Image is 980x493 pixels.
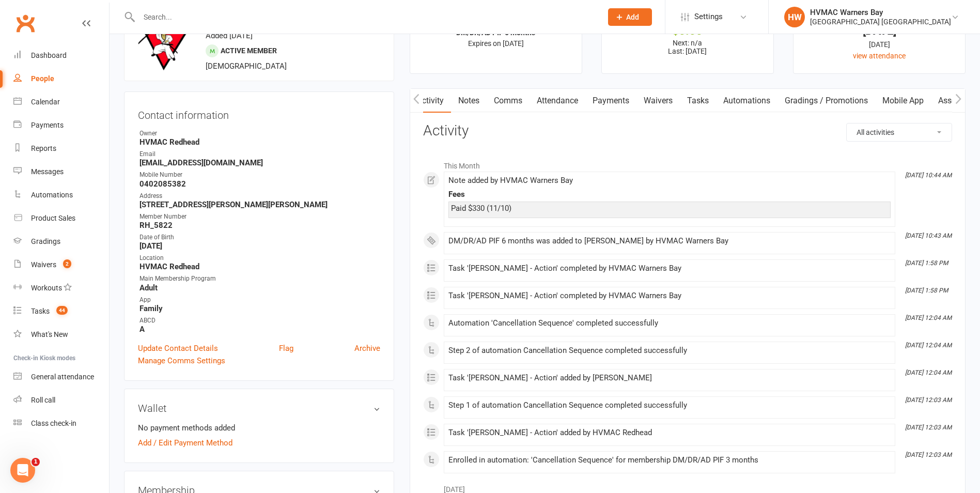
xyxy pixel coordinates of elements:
h3: Wallet [138,403,380,414]
div: Member Number [139,212,380,222]
a: Gradings [13,230,109,253]
a: Waivers 2 [13,253,109,276]
strong: [STREET_ADDRESS][PERSON_NAME][PERSON_NAME] [139,200,380,209]
strong: HVMAC Redhead [139,262,380,271]
div: DM/DR/AD PIF 6 months was added to [PERSON_NAME] by HVMAC Warners Bay [448,237,891,245]
div: [DATE] [803,39,956,50]
div: Main Membership Program [139,274,380,284]
a: Payments [13,114,109,137]
a: Workouts [13,276,109,300]
div: Email [139,149,380,159]
a: Messages [13,160,109,183]
span: Active member [221,47,277,55]
div: Product Sales [31,214,75,222]
span: 1 [32,458,40,466]
span: Settings [694,5,723,28]
div: Workouts [31,284,62,292]
div: Task '[PERSON_NAME] - Action' completed by HVMAC Warners Bay [448,264,891,273]
div: Owner [139,129,380,138]
iframe: Intercom live chat [10,458,35,483]
div: Dashboard [31,51,67,59]
i: [DATE] 10:44 AM [905,172,952,179]
a: Comms [487,89,530,113]
a: Tasks 44 [13,300,109,323]
div: Step 1 of automation Cancellation Sequence completed successfully [448,401,891,410]
div: Date of Birth [139,233,380,242]
a: General attendance kiosk mode [13,365,109,389]
a: Waivers [636,89,680,113]
div: HVMAC Warners Bay [810,8,951,17]
i: [DATE] 12:03 AM [905,396,952,404]
div: Gradings [31,237,60,245]
a: Dashboard [13,44,109,67]
i: [DATE] 1:58 PM [905,287,948,294]
div: [DATE] [803,25,956,36]
a: Manage Comms Settings [138,355,225,367]
h3: Activity [423,123,952,139]
span: Add [626,13,639,21]
a: Roll call [13,389,109,412]
div: Task '[PERSON_NAME] - Action' added by HVMAC Redhead [448,428,891,437]
div: Fees [448,190,891,199]
strong: HVMAC Redhead [139,137,380,147]
div: Note added by HVMAC Warners Bay [448,176,891,185]
div: People [31,74,54,83]
a: view attendance [853,52,906,60]
p: Next: n/a Last: [DATE] [611,39,764,55]
div: Task '[PERSON_NAME] - Action' added by [PERSON_NAME] [448,374,891,382]
div: Calendar [31,98,60,106]
a: Add / Edit Payment Method [138,437,232,449]
time: Added [DATE] [206,31,253,40]
a: Reports [13,137,109,160]
div: Payments [31,121,64,129]
div: Task '[PERSON_NAME] - Action' completed by HVMAC Warners Bay [448,291,891,300]
strong: Adult [139,283,380,292]
strong: 0402085382 [139,179,380,189]
span: 2 [63,259,71,268]
div: Automation 'Cancellation Sequence' completed successfully [448,319,891,328]
div: Automations [31,191,73,199]
i: [DATE] 1:58 PM [905,259,948,267]
a: Gradings / Promotions [777,89,875,113]
a: Mobile App [875,89,931,113]
a: Tasks [680,89,716,113]
a: Activity [410,89,451,113]
a: Archive [354,342,380,355]
div: General attendance [31,373,94,381]
div: Roll call [31,396,55,404]
img: image1706753408.png [133,6,197,70]
a: Automations [13,183,109,207]
div: Tasks [31,307,50,315]
a: Calendar [13,90,109,114]
a: Payments [585,89,636,113]
a: Product Sales [13,207,109,230]
a: Attendance [530,89,585,113]
div: What's New [31,330,68,338]
i: [DATE] 12:04 AM [905,369,952,376]
i: [DATE] 12:03 AM [905,451,952,458]
a: Class kiosk mode [13,412,109,435]
div: Messages [31,167,64,176]
span: 44 [56,306,68,315]
strong: A [139,325,380,334]
a: Clubworx [12,10,38,36]
i: [DATE] 10:43 AM [905,232,952,239]
a: Update Contact Details [138,342,218,355]
div: ABCD [139,316,380,326]
strong: Family [139,304,380,313]
button: Add [608,8,652,26]
input: Search... [136,10,595,24]
i: [DATE] 12:04 AM [905,314,952,321]
a: Notes [451,89,487,113]
strong: RH_5822 [139,221,380,230]
a: Automations [716,89,777,113]
div: Paid $330 (11/10) [451,204,888,213]
span: [DEMOGRAPHIC_DATA] [206,61,287,71]
div: Class check-in [31,419,76,427]
strong: [EMAIL_ADDRESS][DOMAIN_NAME] [139,158,380,167]
div: Address [139,191,380,201]
li: No payment methods added [138,422,380,434]
div: Waivers [31,260,56,269]
i: [DATE] 12:03 AM [905,424,952,431]
div: [GEOGRAPHIC_DATA] [GEOGRAPHIC_DATA] [810,17,951,26]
